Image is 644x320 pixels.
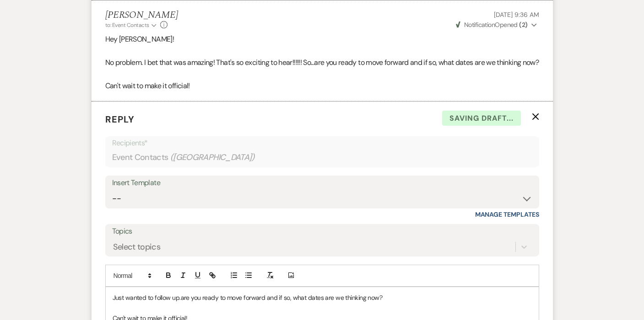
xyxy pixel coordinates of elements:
[519,21,527,29] strong: ( 2 )
[455,20,539,30] button: NotificationOpened (2)
[494,11,539,19] span: [DATE] 9:36 AM
[456,21,528,29] span: Opened
[113,240,161,253] div: Select topics
[112,149,532,166] div: Event Contacts
[105,113,135,125] span: Reply
[112,225,532,238] label: Topics
[170,151,255,164] span: ( [GEOGRAPHIC_DATA] )
[113,293,532,303] p: Just wanted to follow up.
[105,80,539,92] p: Can't wait to make it official!
[105,21,158,29] button: to: Event Contacts
[105,57,539,69] p: No problem. I bet that was amazing! That's so exciting to hear!!!!!! So...are you ready to move f...
[181,293,383,302] span: are you ready to move forward and if so, what dates are we thinking now?
[105,21,149,29] span: to: Event Contacts
[475,210,539,219] a: Manage Templates
[442,111,521,126] span: Saving draft...
[464,21,495,29] span: Notification
[112,137,532,149] p: Recipients*
[105,33,539,45] p: Hey [PERSON_NAME]!
[105,10,178,21] h5: [PERSON_NAME]
[112,176,532,190] div: Insert Template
